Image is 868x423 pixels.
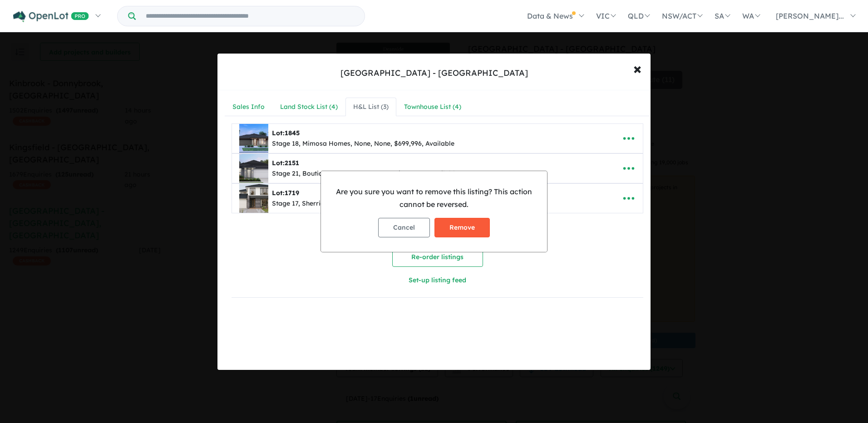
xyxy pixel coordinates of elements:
span: [PERSON_NAME]... [776,11,844,20]
button: Remove [434,218,490,237]
p: Are you sure you want to remove this listing? This action cannot be reversed. [328,186,540,210]
button: Cancel [378,218,430,237]
input: Try estate name, suburb, builder or developer [138,6,363,26]
img: Openlot PRO Logo White [13,11,89,22]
